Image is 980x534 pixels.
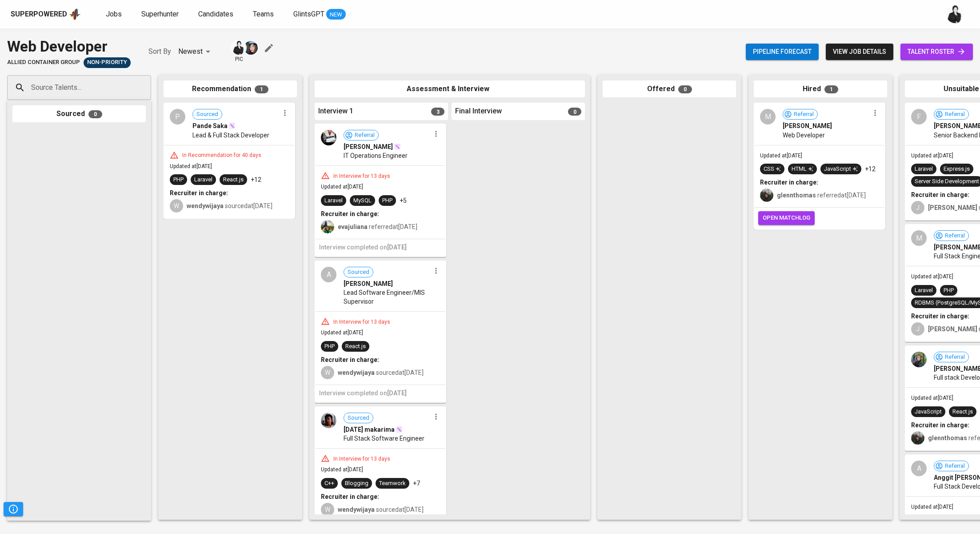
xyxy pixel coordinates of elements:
[194,176,212,184] div: Laravel
[321,184,363,190] span: Updated at [DATE]
[170,189,228,197] b: Recruiter in charge:
[379,479,406,488] div: Teamwork
[911,273,953,280] span: Updated at [DATE]
[865,165,876,173] p: +12
[400,196,407,205] p: +5
[141,10,179,18] span: Superhunter
[319,389,442,398] h6: Interview completed on
[106,10,122,18] span: Jobs
[911,504,953,510] span: Updated at [DATE]
[187,202,272,209] span: sourced at [DATE]
[394,143,401,150] img: magic_wand.svg
[833,46,886,57] span: view job details
[387,244,407,251] span: [DATE]
[4,502,23,516] button: Pipeline Triggers
[353,197,372,205] div: MySQL
[344,425,395,434] span: [DATE] makarima
[187,202,224,209] b: wendywijaya
[338,369,375,376] b: wendywijaya
[911,322,924,336] div: J
[293,10,324,18] span: GlintsGPT
[170,163,212,169] span: Updated at [DATE]
[396,426,403,433] img: magic_wand.svg
[911,191,969,198] b: Recruiter in charge:
[11,9,67,20] div: Superpowered
[678,85,692,93] span: 0
[11,8,81,21] a: Superpoweredapp logo
[760,179,818,186] b: Recruiter in charge:
[84,58,131,67] span: Non-Priority
[746,44,819,60] button: Pipeline forecast
[338,223,368,230] b: evajuliana
[777,192,816,199] b: glennthomas
[321,366,334,379] div: W
[338,223,417,230] span: referred at [DATE]
[928,325,977,333] b: [PERSON_NAME]
[382,197,392,205] div: PHP
[338,369,424,376] span: sourced at [DATE]
[915,165,933,173] div: Laravel
[178,46,203,57] p: Newest
[7,36,131,57] div: Web Developer
[824,165,858,173] div: JavaScript
[344,142,393,151] span: [PERSON_NAME]
[455,106,502,116] span: Final Interview
[764,165,781,173] div: CSS
[192,121,228,130] span: Pande Saka
[198,10,233,18] span: Candidates
[344,151,408,160] span: IT Operations Engineer
[321,503,334,516] div: W
[908,46,966,57] span: talent roster
[941,232,968,240] span: Referral
[69,8,81,21] img: app logo
[351,131,378,140] span: Referral
[944,165,970,173] div: Express.js
[231,40,247,63] div: pic
[324,342,335,351] div: PHP
[941,110,968,119] span: Referral
[911,422,969,429] b: Recruiter in charge:
[783,131,825,140] span: Web Developer
[178,44,213,60] div: Newest
[321,267,336,282] div: A
[293,9,346,20] a: GlintsGPT NEW
[915,408,942,416] div: JavaScript
[324,479,334,488] div: C++
[928,434,967,442] b: glennthomas
[344,288,430,306] span: Lead Software Engineer/MIS Supervisor
[760,153,802,159] span: Updated at [DATE]
[941,462,968,470] span: Referral
[223,176,244,184] div: React.js
[824,85,838,93] span: 1
[754,103,885,229] div: MReferral[PERSON_NAME]Web DeveloperUpdated at[DATE]CSSHTMLJavaScript+12Recruiter in charge:glennt...
[790,110,817,119] span: Referral
[760,189,773,202] img: glenn@glints.com
[146,87,148,88] button: Open
[232,41,246,55] img: medwi@glints.com
[413,479,420,488] p: +7
[911,153,953,159] span: Updated at [DATE]
[915,286,933,295] div: Laravel
[179,152,265,159] div: In Recommendation for 40 days
[228,122,236,129] img: magic_wand.svg
[321,329,363,336] span: Updated at [DATE]
[319,243,442,253] h6: Interview completed on
[321,220,334,233] img: eva@glints.com
[321,356,379,363] b: Recruiter in charge:
[758,211,815,225] button: open matchlog
[164,103,295,219] div: PSourcedPande SakaLead & Full Stack DeveloperIn Recommendation for 40 daysUpdated at[DATE]PHPLara...
[170,109,185,124] div: P
[911,201,924,214] div: J
[911,461,927,476] div: A
[192,131,269,140] span: Lead & Full Stack Developer
[338,506,375,513] b: wendywijaya
[164,80,297,98] div: Recommendation
[946,5,964,23] img: medwi@glints.com
[345,479,368,488] div: Blogging
[338,506,424,513] span: sourced at [DATE]
[911,395,953,401] span: Updated at [DATE]
[826,44,893,60] button: view job details
[148,46,171,57] p: Sort By
[321,130,336,145] img: c12e3d5d6eb7a5acd25fd936273f0157.jpeg
[387,389,407,397] span: [DATE]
